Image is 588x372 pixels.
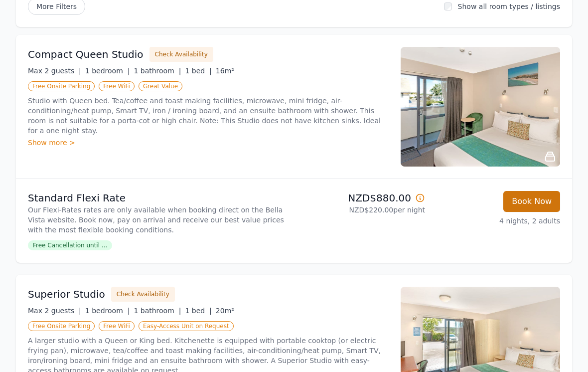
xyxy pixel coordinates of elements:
p: Studio with Queen bed. Tea/coffee and toast making facilities, microwave, mini fridge, air-condit... [28,96,389,136]
p: 4 nights, 2 adults [433,216,560,226]
span: Easy-Access Unit on Request [139,322,234,332]
span: 1 bed | [185,307,211,315]
h3: Superior Studio [28,288,105,302]
p: NZD$880.00 [298,191,425,205]
button: Check Availability [149,47,213,62]
p: Standard Flexi Rate [28,191,290,205]
div: Show more > [28,138,389,148]
h3: Compact Queen Studio [28,48,144,62]
span: 20m² [216,307,234,315]
span: 1 bedroom | [85,307,130,315]
span: Free WiFi [99,322,135,332]
span: 1 bathroom | [134,307,181,315]
label: Show all room types / listings [458,3,560,11]
span: Max 2 guests | [28,67,81,75]
p: Our Flexi-Rates rates are only available when booking direct on the Bella Vista website. Book now... [28,205,290,235]
span: 16m² [216,67,234,75]
button: Check Availability [111,287,175,302]
span: Free WiFi [99,82,135,92]
span: Free Onsite Parking [28,322,95,332]
button: Book Now [503,191,560,212]
span: Max 2 guests | [28,307,81,315]
span: 1 bed | [185,67,211,75]
span: Free Cancellation until ... [28,241,112,251]
span: 1 bathroom | [134,67,181,75]
p: NZD$220.00 per night [298,205,425,215]
span: 1 bedroom | [85,67,130,75]
span: Great Value [139,82,182,92]
span: Free Onsite Parking [28,82,95,92]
